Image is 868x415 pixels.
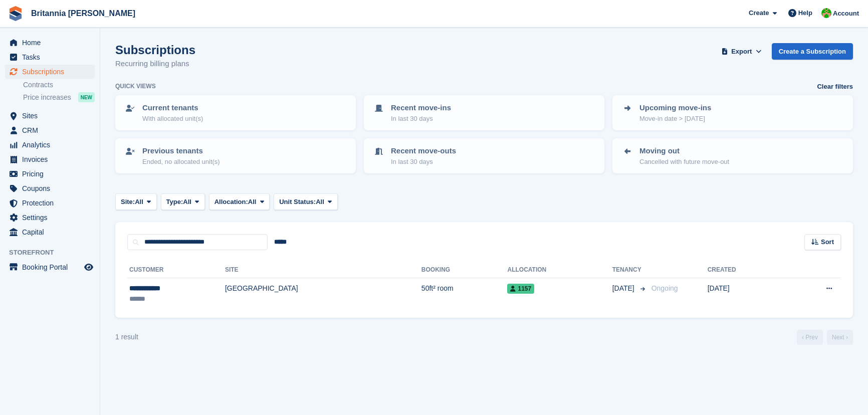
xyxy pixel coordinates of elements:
p: In last 30 days [391,157,456,167]
td: [GEOGRAPHIC_DATA] [225,278,421,310]
span: Home [22,36,82,50]
a: menu [5,152,95,166]
p: Moving out [639,145,729,157]
span: Ongoing [652,284,678,292]
span: All [248,197,257,207]
span: Price increases [23,93,71,102]
a: Current tenants With allocated unit(s) [116,96,355,129]
a: Recent move-outs In last 30 days [365,139,603,172]
span: Create [749,8,769,18]
a: menu [5,138,95,152]
span: Subscriptions [22,65,82,79]
span: Type: [166,197,183,207]
a: Price increases NEW [23,92,95,103]
p: In last 30 days [391,114,451,124]
img: Wendy Thorp [821,8,831,18]
p: Previous tenants [142,145,220,157]
p: With allocated unit(s) [142,114,203,124]
p: Upcoming move-ins [639,102,711,114]
button: Export [720,43,764,60]
span: Invoices [22,152,82,166]
span: Pricing [22,167,82,181]
span: Tasks [22,50,82,64]
span: Site: [121,197,135,207]
span: Unit Status: [279,197,316,207]
p: Recurring billing plans [115,58,195,70]
a: menu [5,181,95,195]
span: All [183,197,191,207]
th: Booking [421,262,508,278]
span: CRM [22,123,82,137]
th: Tenancy [612,262,647,278]
td: [DATE] [708,278,785,310]
span: [DATE] [612,283,636,294]
p: Ended, no allocated unit(s) [142,157,220,167]
a: menu [5,167,95,181]
a: Upcoming move-ins Move-in date > [DATE] [613,96,852,129]
a: menu [5,50,95,64]
a: Recent move-ins In last 30 days [365,96,603,129]
div: NEW [78,92,95,102]
a: menu [5,211,95,225]
p: Cancelled with future move-out [639,157,729,167]
a: Previous tenants Ended, no allocated unit(s) [116,139,355,172]
a: menu [5,109,95,123]
span: Sites [22,109,82,123]
a: Britannia [PERSON_NAME] [27,5,139,22]
a: Preview store [83,261,95,273]
a: menu [5,260,95,274]
th: Created [708,262,785,278]
p: Recent move-outs [391,145,456,157]
button: Site: All [115,193,157,210]
a: Previous [797,330,823,345]
a: Next [827,330,853,345]
p: Move-in date > [DATE] [639,114,711,124]
th: Allocation [507,262,612,278]
span: Analytics [22,138,82,152]
span: Help [798,8,812,18]
button: Type: All [161,193,205,210]
a: menu [5,196,95,210]
a: Moving out Cancelled with future move-out [613,139,852,172]
span: Settings [22,211,82,225]
a: menu [5,65,95,79]
th: Site [225,262,421,278]
button: Unit Status: All [274,193,337,210]
span: 1157 [507,284,534,294]
span: All [316,197,324,207]
img: stora-icon-8386f47178a22dfd0bd8f6a31ec36ba5ce8667c1dd55bd0f319d3a0aa187defe.svg [8,6,23,21]
a: Contracts [23,80,95,90]
nav: Page [795,330,855,345]
p: Recent move-ins [391,102,451,114]
h1: Subscriptions [115,43,195,57]
a: Clear filters [817,82,853,92]
h6: Quick views [115,82,156,91]
a: menu [5,36,95,50]
a: Create a Subscription [772,43,853,60]
span: Capital [22,225,82,239]
span: Storefront [9,248,100,258]
span: Protection [22,196,82,210]
span: Allocation: [214,197,248,207]
td: 50ft² room [421,278,508,310]
div: 1 result [115,332,138,342]
button: Allocation: All [209,193,270,210]
span: Export [731,47,752,57]
span: Coupons [22,181,82,195]
span: Booking Portal [22,260,82,274]
span: All [135,197,143,207]
th: Customer [127,262,225,278]
span: Account [833,9,859,19]
p: Current tenants [142,102,203,114]
a: menu [5,123,95,137]
span: Sort [821,237,834,247]
a: menu [5,225,95,239]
